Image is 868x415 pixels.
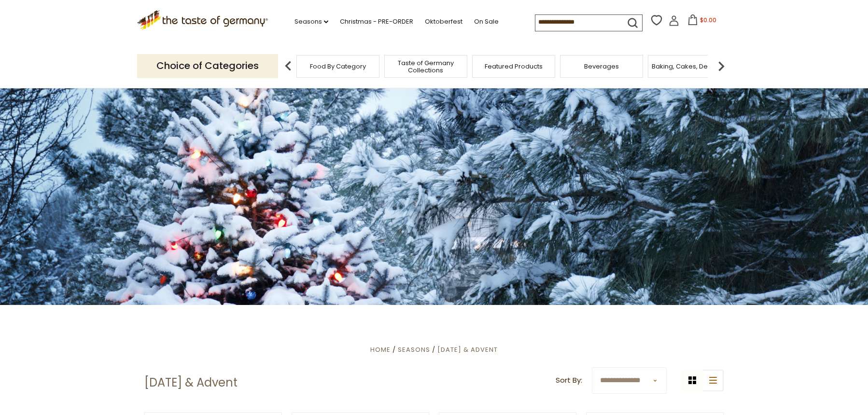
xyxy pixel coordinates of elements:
a: Seasons [294,16,328,27]
a: Featured Products [485,63,543,70]
img: next arrow [712,56,731,76]
a: Oktoberfest [425,16,462,27]
a: Home [370,345,391,354]
a: [DATE] & Advent [437,345,498,354]
button: $0.00 [681,14,722,29]
a: Beverages [584,63,619,70]
h1: [DATE] & Advent [144,375,238,390]
a: Taste of Germany Collections [387,59,464,74]
a: Seasons [398,345,430,354]
p: Choice of Categories [137,54,278,78]
a: Christmas - PRE-ORDER [340,16,413,27]
a: On Sale [474,16,499,27]
a: Food By Category [310,63,366,70]
a: Baking, Cakes, Desserts [652,63,727,70]
label: Sort By: [556,374,582,387]
img: previous arrow [279,56,298,76]
span: $0.00 [700,16,716,24]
